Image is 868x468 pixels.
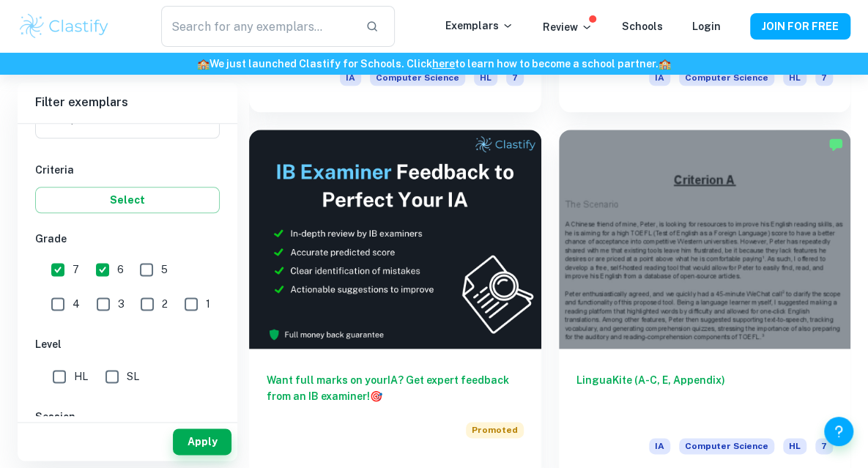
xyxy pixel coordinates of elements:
[692,21,721,32] a: Login
[824,417,853,446] button: Help and Feedback
[370,390,382,402] span: 🎯
[117,261,124,278] span: 6
[432,58,455,70] a: here
[35,162,220,178] h6: Criteria
[828,137,843,152] img: Marked
[206,296,210,312] span: 1
[783,438,806,454] span: HL
[118,296,125,312] span: 3
[340,70,361,86] span: IA
[35,409,220,425] h6: Session
[679,438,774,454] span: Computer Science
[267,372,524,404] h6: Want full marks on your IA ? Get expert feedback from an IB examiner!
[162,296,168,312] span: 2
[659,58,671,70] span: 🏫
[127,368,139,385] span: SL
[18,82,237,123] h6: Filter exemplars
[197,58,209,70] span: 🏫
[649,70,670,86] span: IA
[18,12,111,41] img: Clastify logo
[35,336,220,352] h6: Level
[249,130,541,349] img: Thumbnail
[35,187,220,213] button: Select
[474,70,497,86] span: HL
[750,13,850,40] button: JOIN FOR FREE
[173,428,231,455] button: Apply
[161,6,355,47] input: Search for any exemplars...
[506,70,524,86] span: 7
[73,261,79,278] span: 7
[679,70,774,86] span: Computer Science
[649,438,670,454] span: IA
[543,19,593,35] p: Review
[622,21,663,32] a: Schools
[74,368,88,385] span: HL
[161,261,168,278] span: 5
[783,70,806,86] span: HL
[815,438,833,454] span: 7
[73,296,80,312] span: 4
[576,372,834,420] h6: LinguaKite (A-C, E, Appendix)
[3,56,865,72] h6: We just launched Clastify for Schools. Click to learn how to become a school partner.
[370,70,465,86] span: Computer Science
[445,18,513,34] p: Exemplars
[815,70,833,86] span: 7
[35,231,220,247] h6: Grade
[466,422,524,438] span: Promoted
